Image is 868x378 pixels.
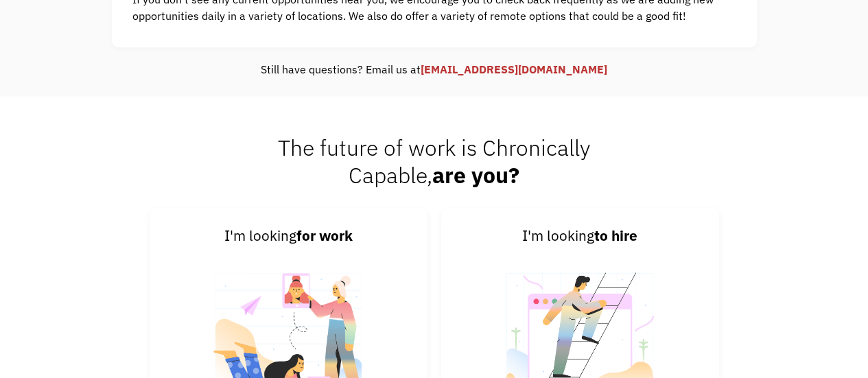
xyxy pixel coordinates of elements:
[112,61,757,78] div: Still have questions? Email us at
[594,226,637,245] strong: to hire
[296,226,353,245] strong: for work
[421,62,607,76] a: [EMAIL_ADDRESS][DOMAIN_NAME]
[278,133,590,189] span: The future of work is Chronically Capable,
[167,225,410,247] div: I'm looking
[432,161,519,189] strong: are you?
[458,225,702,247] div: I'm looking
